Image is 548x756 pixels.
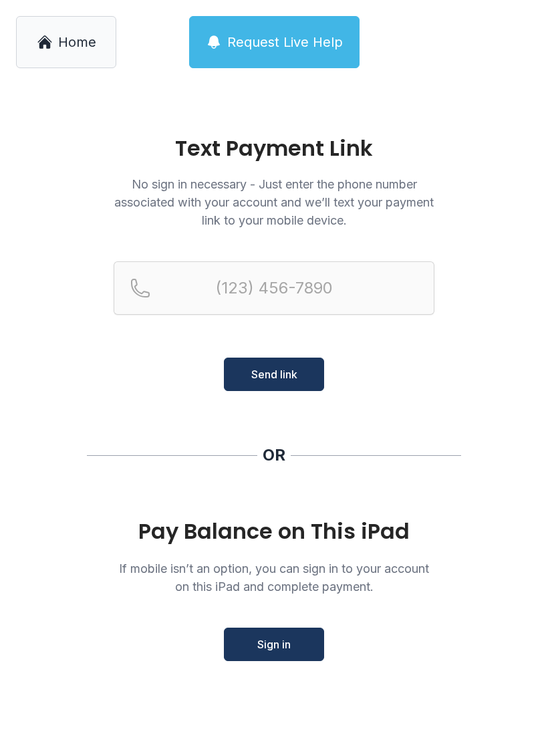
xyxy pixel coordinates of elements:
[227,33,343,51] span: Request Live Help
[114,175,434,229] p: No sign in necessary - Just enter the phone number associated with your account and we’ll text yo...
[114,559,434,596] p: If mobile isn’t an option, you can sign in to your account on this iPad and complete payment.
[257,636,291,652] span: Sign in
[263,445,285,466] div: OR
[114,138,434,159] h1: Text Payment Link
[114,519,434,543] div: Pay Balance on This iPad
[251,366,297,382] span: Send link
[58,33,96,51] span: Home
[114,261,434,315] input: Reservation phone number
